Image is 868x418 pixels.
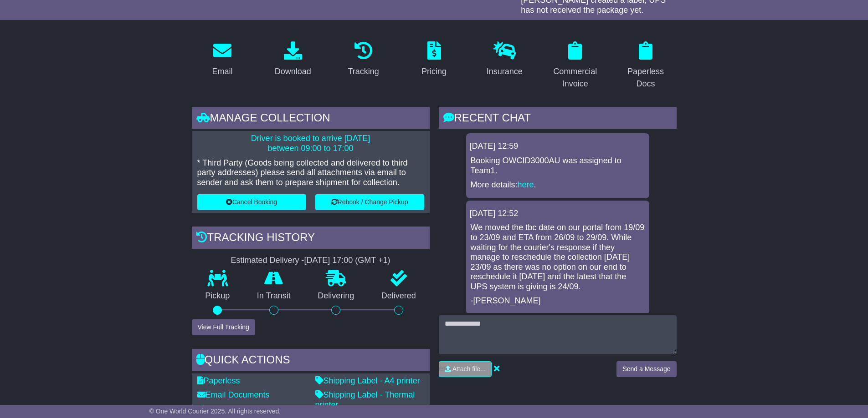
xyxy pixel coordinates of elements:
[192,256,430,266] div: Estimated Delivery -
[470,209,646,219] div: [DATE] 12:52
[275,65,311,78] div: Download
[192,319,255,335] button: View Full Tracking
[487,65,523,78] div: Insurance
[315,376,420,385] a: Shipping Label - A4 printer
[315,194,424,210] button: Rebook / Change Pickup
[481,38,529,81] a: Insurance
[197,405,286,414] a: Download Documents
[416,38,452,81] a: Pricing
[616,361,676,377] button: Send a Message
[421,65,447,78] div: Pricing
[471,223,645,292] p: We moved the tbc date on our portal from 19/09 to 23/09 and ETA from 26/09 to 29/09. While waitin...
[471,156,645,176] p: Booking OWCID3000AU was assigned to Team1.
[192,349,430,373] div: Quick Actions
[192,227,430,251] div: Tracking history
[212,65,232,78] div: Email
[439,107,677,131] div: RECENT CHAT
[315,390,415,409] a: Shipping Label - Thermal printer
[269,38,317,81] a: Download
[243,291,304,301] p: In Transit
[621,65,671,90] div: Paperless Docs
[348,65,379,78] div: Tracking
[192,107,430,131] div: Manage collection
[471,296,645,306] p: -[PERSON_NAME]
[206,38,238,81] a: Email
[304,256,390,266] div: [DATE] 17:00 (GMT +1)
[368,291,430,301] p: Delivered
[197,194,306,210] button: Cancel Booking
[471,180,645,190] p: More details: .
[197,134,424,153] p: Driver is booked to arrive [DATE] between 09:00 to 17:00
[197,376,240,385] a: Paperless
[304,291,368,301] p: Delivering
[544,38,606,93] a: Commercial Invoice
[550,65,600,90] div: Commercial Invoice
[192,291,244,301] p: Pickup
[615,38,677,93] a: Paperless Docs
[197,390,270,399] a: Email Documents
[149,408,281,415] span: © One World Courier 2025. All rights reserved.
[470,141,646,151] div: [DATE] 12:59
[197,158,424,188] p: * Third Party (Goods being collected and delivered to third party addresses) please send all atta...
[518,180,534,189] a: here
[342,38,385,81] a: Tracking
